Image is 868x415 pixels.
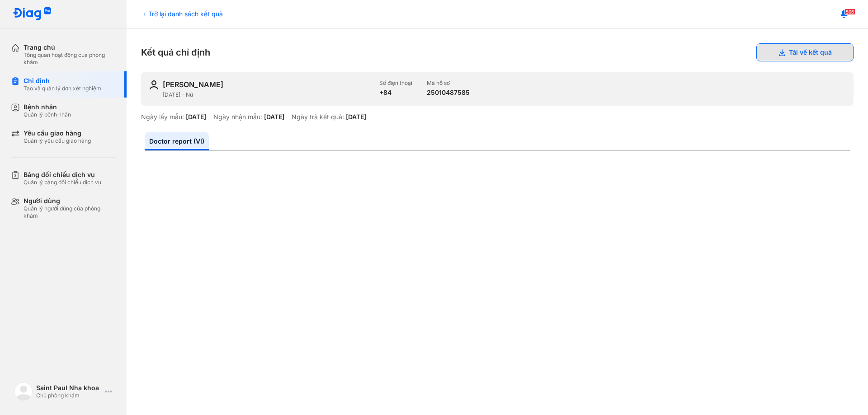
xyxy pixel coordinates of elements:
[24,43,116,51] div: Trang chủ
[148,79,159,90] img: user-icon
[24,103,71,111] div: Bệnh nhân
[36,392,101,399] div: Chủ phòng khám
[292,113,344,121] div: Ngày trả kết quả:
[24,85,101,92] div: Tạo và quản lý đơn xét nghiệm
[264,113,284,121] div: [DATE]
[24,205,116,219] div: Quản lý người dùng của phòng khám
[844,9,855,15] span: 506
[163,91,372,98] div: [DATE] - Nữ
[24,171,101,179] div: Bảng đối chiếu dịch vụ
[756,43,854,61] button: Tải về kết quả
[213,113,262,121] div: Ngày nhận mẫu:
[346,113,366,121] div: [DATE]
[24,179,101,186] div: Quản lý bảng đối chiếu dịch vụ
[14,382,33,401] img: logo
[24,129,91,137] div: Yêu cầu giao hàng
[427,89,470,97] div: 25010487585
[186,113,206,121] div: [DATE]
[24,51,116,66] div: Tổng quan hoạt động của phòng khám
[36,384,101,392] div: Saint Paul Nha khoa
[141,9,223,19] div: Trở lại danh sách kết quả
[24,197,116,205] div: Người dùng
[24,77,101,85] div: Chỉ định
[13,7,52,21] img: logo
[24,137,91,145] div: Quản lý yêu cầu giao hàng
[379,89,412,97] div: +84
[141,113,184,121] div: Ngày lấy mẫu:
[427,79,470,87] div: Mã hồ sơ
[141,43,854,61] div: Kết quả chỉ định
[379,79,412,87] div: Số điện thoại
[163,79,223,89] div: [PERSON_NAME]
[145,132,209,150] a: Doctor report (VI)
[24,111,71,118] div: Quản lý bệnh nhân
